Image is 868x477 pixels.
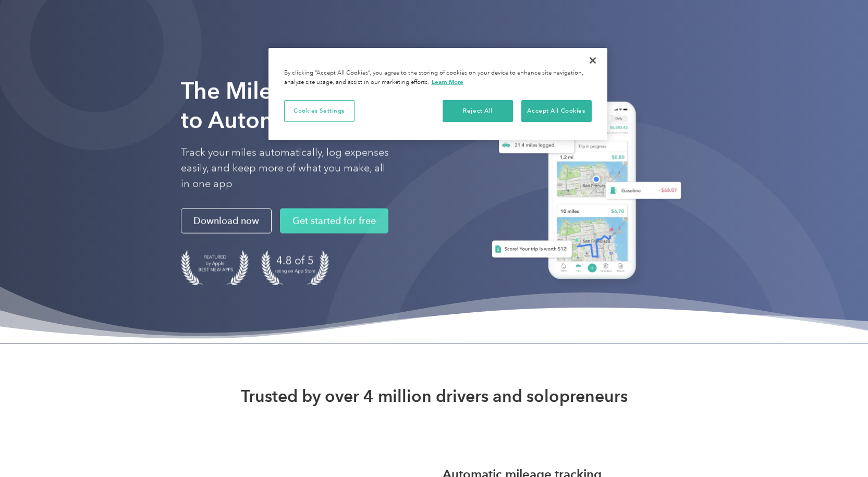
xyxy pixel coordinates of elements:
p: Track your miles automatically, log expenses easily, and keep more of what you make, all in one app [181,145,389,192]
button: Close [581,49,604,72]
button: Accept All Cookies [521,100,592,122]
strong: Trusted by over 4 million drivers and solopreneurs [241,386,628,407]
a: More information about your privacy, opens in a new tab [432,78,463,85]
a: Download now [181,209,272,234]
div: By clicking “Accept All Cookies”, you agree to the storing of cookies on your device to enhance s... [284,69,592,87]
button: Reject All [443,100,513,122]
div: Privacy [268,48,607,140]
div: Cookie banner [268,48,607,140]
a: Get started for free [280,209,388,234]
button: Cookies Settings [284,100,354,122]
img: 4.9 out of 5 stars on the app store [261,250,329,285]
img: Badge for Featured by Apple Best New Apps [181,250,249,285]
strong: The Mileage Tracking App to Automate Your Logs [181,77,457,134]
